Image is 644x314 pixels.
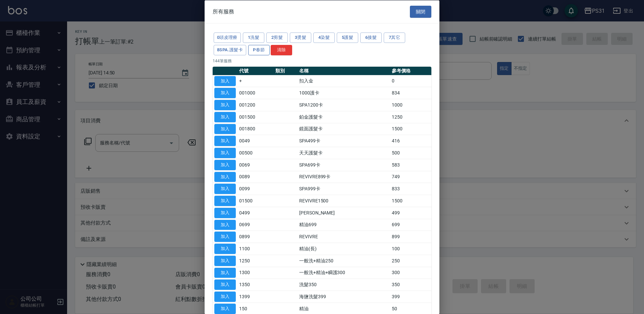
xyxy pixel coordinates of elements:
td: 833 [390,183,431,195]
td: 1250 [390,111,431,123]
button: 加入 [214,100,236,110]
td: 0089 [237,171,274,183]
td: 0069 [237,159,274,171]
td: SPA499卡 [298,135,390,147]
td: 399 [390,291,431,303]
span: 所有服務 [213,8,234,15]
td: 0099 [237,183,274,195]
td: 499 [390,207,431,219]
button: 加入 [214,124,236,134]
button: 加入 [214,172,236,182]
td: SPA999卡 [298,183,390,195]
button: 加入 [214,76,236,86]
td: 一般洗+精油250 [298,255,390,267]
td: 鏡面護髮卡 [298,123,390,135]
td: 1250 [237,255,274,267]
td: 一般洗+精油+瞬護300 [298,267,390,279]
td: 001000 [237,87,274,99]
td: 001500 [237,111,274,123]
td: 精油(長) [298,243,390,255]
td: 834 [390,87,431,99]
td: 001200 [237,99,274,111]
td: 1000 [390,99,431,111]
td: 500 [390,147,431,159]
button: 加入 [214,219,236,230]
td: REVIVRE1500 [298,195,390,207]
td: 1100 [237,243,274,255]
button: 加入 [214,303,236,314]
button: 加入 [214,267,236,278]
button: 加入 [214,196,236,206]
th: 參考價格 [390,66,431,75]
td: 001800 [237,123,274,135]
td: SPA1200卡 [298,99,390,111]
td: 海鹽洗髮399 [298,291,390,303]
button: 加入 [214,232,236,242]
button: 加入 [214,148,236,158]
td: 416 [390,135,431,147]
button: 加入 [214,88,236,98]
button: 7其它 [384,33,405,43]
td: SPA699卡 [298,159,390,171]
td: 0049 [237,135,274,147]
td: 1300 [237,267,274,279]
button: 加入 [214,279,236,290]
button: 0頭皮理療 [214,33,241,43]
td: 精油699 [298,219,390,231]
button: 關閉 [410,5,431,18]
td: 1399 [237,291,274,303]
button: 6接髮 [360,33,382,43]
td: 0 [390,75,431,87]
button: 加入 [214,112,236,122]
td: REVIVRE899卡 [298,171,390,183]
button: 加入 [214,292,236,302]
button: 加入 [214,160,236,170]
td: 0899 [237,231,274,243]
td: 350 [390,278,431,291]
td: 1350 [237,278,274,291]
td: 0499 [237,207,274,219]
td: 250 [390,255,431,267]
td: 300 [390,267,431,279]
td: 洗髮350 [298,278,390,291]
td: 01500 [237,195,274,207]
td: 699 [390,219,431,231]
td: + [237,75,274,87]
button: 清除 [271,45,292,55]
button: 1洗髮 [243,33,264,43]
th: 代號 [237,66,274,75]
td: 0699 [237,219,274,231]
td: 1500 [390,195,431,207]
p: 144 筆服務 [213,58,431,64]
td: 天天護髮卡 [298,147,390,159]
td: REVIVRE [298,231,390,243]
td: 鉑金護髮卡 [298,111,390,123]
button: 3燙髮 [290,33,311,43]
td: 00500 [237,147,274,159]
td: 1500 [390,123,431,135]
th: 類別 [274,66,298,75]
button: P春節 [248,45,270,55]
button: 加入 [214,244,236,254]
button: 加入 [214,255,236,266]
td: 899 [390,231,431,243]
td: [PERSON_NAME] [298,207,390,219]
td: 583 [390,159,431,171]
th: 名稱 [298,66,390,75]
button: 8SPA.護髮卡 [214,45,246,55]
button: 加入 [214,184,236,194]
button: 2剪髮 [266,33,288,43]
td: 扣入金 [298,75,390,87]
button: 5護髮 [337,33,358,43]
td: 1000護卡 [298,87,390,99]
button: 加入 [214,136,236,146]
td: 749 [390,171,431,183]
td: 100 [390,243,431,255]
button: 4染髮 [313,33,335,43]
button: 加入 [214,207,236,218]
